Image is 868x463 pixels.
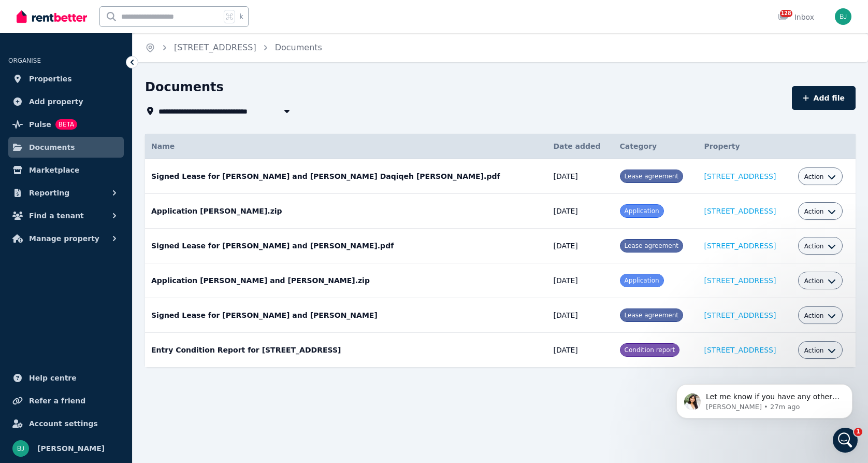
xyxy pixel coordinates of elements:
[804,346,824,355] span: Action
[8,57,41,64] span: ORGANISE
[833,428,858,453] iframe: Intercom live chat
[547,298,613,333] td: [DATE]
[804,242,824,250] span: Action
[29,209,84,222] span: Find a tenant
[547,333,613,368] td: [DATE]
[8,205,124,226] button: Find a tenant
[145,333,547,368] td: Entry Condition Report for [STREET_ADDRESS]
[792,86,856,110] button: Add file
[625,207,659,215] span: Application
[275,43,322,52] a: Documents
[174,43,256,52] a: [STREET_ADDRESS]
[625,277,659,284] span: Application
[804,207,824,216] span: Action
[625,173,678,180] span: Lease agreement
[547,229,613,263] td: [DATE]
[17,9,87,24] img: RentBetter
[145,79,224,95] h1: Documents
[55,119,77,130] span: BETA
[804,277,836,285] button: Action
[37,442,105,455] span: [PERSON_NAME]
[8,114,124,135] a: PulseBETA
[704,172,776,180] a: [STREET_ADDRESS]
[8,183,124,203] button: Reporting
[547,263,613,298] td: [DATE]
[547,159,613,194] td: [DATE]
[804,312,824,320] span: Action
[804,173,824,181] span: Action
[145,229,547,263] td: Signed Lease for [PERSON_NAME] and [PERSON_NAME].pdf
[145,263,547,298] td: Application [PERSON_NAME] and [PERSON_NAME].zip
[133,33,335,62] nav: Breadcrumb
[29,95,83,108] span: Add property
[151,142,175,150] span: Name
[239,12,243,21] span: k
[547,194,613,229] td: [DATE]
[698,134,792,159] th: Property
[29,118,51,131] span: Pulse
[625,242,678,249] span: Lease agreement
[29,372,77,384] span: Help centre
[8,413,124,434] a: Account settings
[12,440,29,457] img: Bom Jin
[614,134,698,159] th: Category
[804,312,836,320] button: Action
[704,276,776,285] a: [STREET_ADDRESS]
[547,134,613,159] th: Date added
[145,194,547,229] td: Application [PERSON_NAME].zip
[29,73,72,85] span: Properties
[8,137,124,158] a: Documents
[704,207,776,215] a: [STREET_ADDRESS]
[145,298,547,333] td: Signed Lease for [PERSON_NAME] and [PERSON_NAME]
[8,68,124,89] a: Properties
[780,10,792,17] span: 128
[29,187,69,199] span: Reporting
[8,91,124,112] a: Add property
[625,312,678,319] span: Lease agreement
[8,160,124,180] a: Marketplace
[704,346,776,354] a: [STREET_ADDRESS]
[29,232,99,245] span: Manage property
[804,242,836,250] button: Action
[29,141,75,153] span: Documents
[29,395,85,407] span: Refer a friend
[835,8,851,25] img: Bom Jin
[804,207,836,216] button: Action
[704,242,776,250] a: [STREET_ADDRESS]
[8,228,124,249] button: Manage property
[804,346,836,355] button: Action
[8,368,124,388] a: Help centre
[704,311,776,319] a: [STREET_ADDRESS]
[804,277,824,285] span: Action
[8,390,124,411] a: Refer a friend
[29,417,98,430] span: Account settings
[145,159,547,194] td: Signed Lease for [PERSON_NAME] and [PERSON_NAME] Daqiqeh [PERSON_NAME].pdf
[804,173,836,181] button: Action
[625,346,675,354] span: Condition report
[778,12,814,22] div: Inbox
[661,362,868,435] iframe: Intercom notifications message
[29,164,79,176] span: Marketplace
[854,428,862,436] span: 1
